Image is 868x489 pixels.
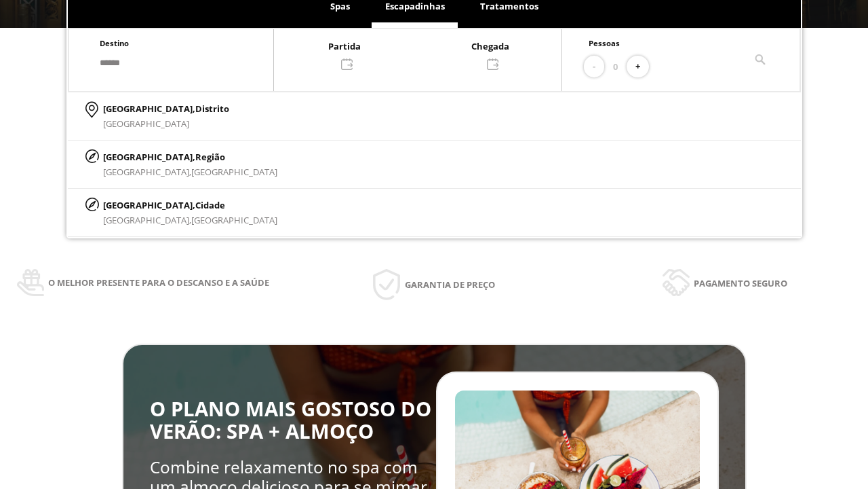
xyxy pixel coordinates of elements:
[100,38,129,48] span: Destino
[195,199,225,211] span: Cidade
[103,214,191,226] span: [GEOGRAPHIC_DATA],
[103,166,191,178] span: [GEOGRAPHIC_DATA],
[613,59,618,74] span: 0
[589,38,620,48] span: Pessoas
[405,277,495,292] span: Garantia de preço
[103,117,189,130] span: [GEOGRAPHIC_DATA]
[195,103,229,115] span: Distrito
[694,276,787,291] span: Pagamento seguro
[48,275,269,290] span: O melhor presente para o descanso e a saúde
[195,151,225,163] span: Região
[191,166,277,178] span: [GEOGRAPHIC_DATA]
[103,101,229,116] p: [GEOGRAPHIC_DATA],
[103,198,277,213] p: [GEOGRAPHIC_DATA],
[103,149,277,164] p: [GEOGRAPHIC_DATA],
[584,56,604,78] button: -
[627,56,649,78] button: +
[191,214,277,226] span: [GEOGRAPHIC_DATA]
[150,395,431,445] span: O PLANO MAIS GOSTOSO DO VERÃO: SPA + ALMOÇO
